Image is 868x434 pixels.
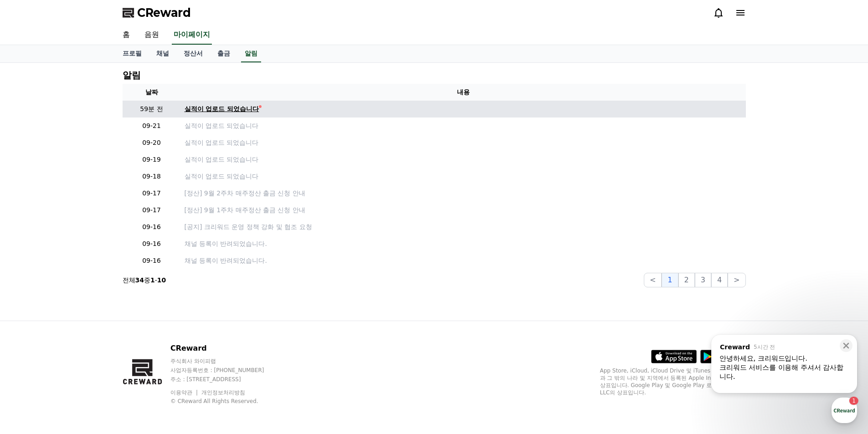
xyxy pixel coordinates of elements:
strong: 10 [157,276,166,284]
h4: 알림 [123,70,141,80]
p: 09-17 [126,189,177,198]
a: 정산서 [176,45,210,62]
a: 실적이 업로드 되었습니다 [185,121,742,131]
button: < [644,273,662,287]
th: 내용 [181,84,746,101]
p: 채널 등록이 반려되었습니다. [185,239,742,249]
span: 1 [92,288,96,296]
th: 날짜 [123,84,181,101]
button: 1 [662,273,678,287]
p: 09-19 [126,155,177,164]
a: 1대화 [60,289,118,311]
a: 설정 [118,289,175,311]
p: 사업자등록번호 : [PHONE_NUMBER] [170,367,282,374]
p: © CReward All Rights Reserved. [170,398,282,405]
span: 설정 [141,302,152,310]
button: 3 [695,273,711,287]
a: 이용약관 [170,389,199,396]
a: 실적이 업로드 되었습니다 [185,104,742,114]
a: 알림 [241,45,261,62]
a: 마이페이지 [172,26,212,45]
span: 홈 [29,302,34,310]
a: 개인정보처리방침 [201,389,245,396]
a: 실적이 업로드 되었습니다 [185,172,742,181]
a: [정산] 9월 2주차 매주정산 출금 신청 안내 [185,189,742,198]
button: > [728,273,745,287]
a: 채널 [149,45,176,62]
strong: 34 [135,276,144,284]
p: 주소 : [STREET_ADDRESS] [170,376,282,383]
p: 09-20 [126,138,177,148]
a: [정산] 9월 1주차 매주정산 출금 신청 안내 [185,205,742,215]
p: 09-18 [126,172,177,181]
p: CReward [170,343,282,354]
p: 09-16 [126,222,177,232]
button: 2 [678,273,695,287]
a: 홈 [115,26,137,45]
a: 실적이 업로드 되었습니다 [185,138,742,148]
button: 4 [711,273,728,287]
a: [공지] 크리워드 운영 정책 강화 및 협조 요청 [185,222,742,232]
span: CReward [137,5,191,20]
p: 09-16 [126,239,177,249]
p: 채널 등록이 반려되었습니다. [185,256,742,266]
p: App Store, iCloud, iCloud Drive 및 iTunes Store는 미국과 그 밖의 나라 및 지역에서 등록된 Apple Inc.의 서비스 상표입니다. Goo... [600,367,746,396]
p: 59분 전 [126,104,177,114]
a: 음원 [137,26,166,45]
a: 프로필 [115,45,149,62]
span: 대화 [83,303,94,310]
a: 실적이 업로드 되었습니다 [185,155,742,164]
div: 실적이 업로드 되었습니다 [185,104,259,114]
a: CReward [123,5,191,20]
a: 출금 [210,45,237,62]
p: 09-17 [126,205,177,215]
a: 홈 [3,289,60,311]
p: 주식회사 와이피랩 [170,357,282,365]
p: 09-21 [126,121,177,131]
p: 전체 중 - [123,276,166,285]
strong: 1 [150,276,155,284]
p: 09-16 [126,256,177,266]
